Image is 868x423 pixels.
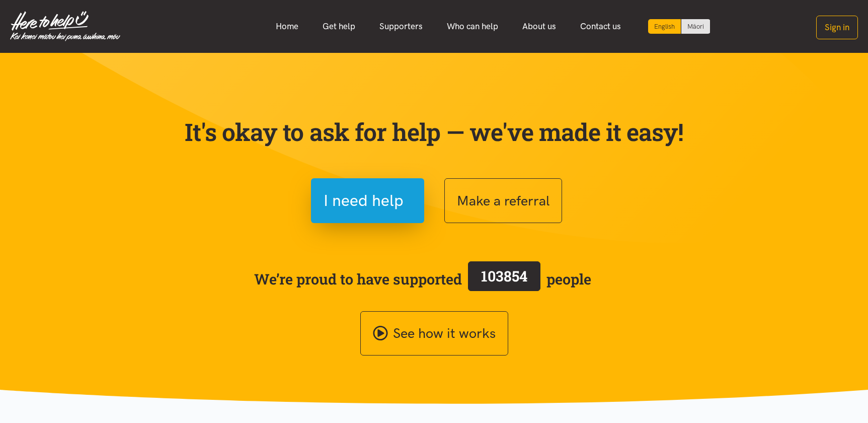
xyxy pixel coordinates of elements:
[648,19,681,34] div: Current language
[310,16,367,37] a: Get help
[568,16,633,37] a: Contact us
[648,19,711,34] div: Language toggle
[324,188,404,214] span: I need help
[10,11,120,41] img: Home
[367,16,435,37] a: Supporters
[444,178,562,223] button: Make a referral
[360,311,508,356] a: See how it works
[264,16,310,37] a: Home
[183,117,686,147] p: It's okay to ask for help — we've made it easy!
[510,16,568,37] a: About us
[254,259,591,299] span: We’re proud to have supported people
[311,178,424,223] button: I need help
[435,16,510,37] a: Who can help
[481,266,527,286] span: 103854
[462,259,546,299] a: 103854
[681,19,710,34] a: Switch to Te Reo Māori
[816,16,858,39] button: Sign in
